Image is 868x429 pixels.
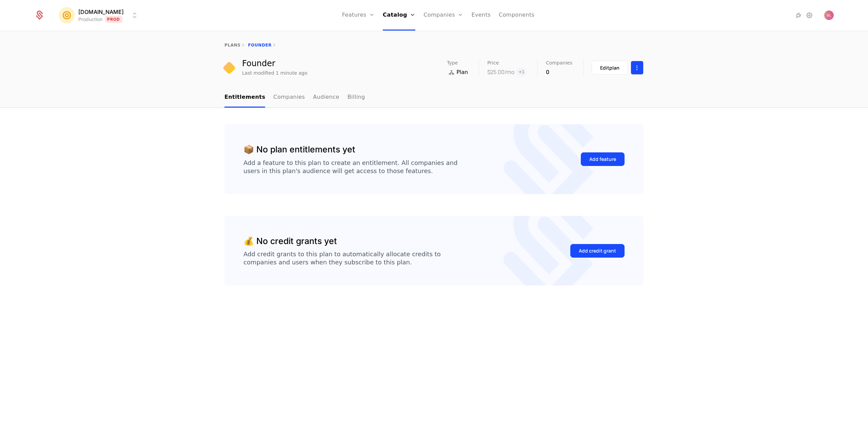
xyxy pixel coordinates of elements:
[487,68,514,76] div: $25.00 /mo
[224,88,644,108] nav: Main
[78,16,102,23] div: Production
[348,88,365,108] a: Billing
[805,11,813,19] a: Settings
[224,88,365,108] ul: Choose Sub Page
[313,88,339,108] a: Audience
[242,59,308,68] div: Founder
[243,143,355,156] div: 📦 No plan entitlements yet
[631,61,644,75] button: Select action
[592,61,628,75] button: Editplan
[78,8,124,16] span: [DOMAIN_NAME]
[487,60,499,65] span: Price
[589,156,616,163] div: Add feature
[224,88,265,108] a: Entitlements
[61,8,139,23] button: Select environment
[59,7,75,23] img: Mention.click
[447,60,458,65] span: Type
[581,152,625,166] button: Add feature
[546,68,572,76] div: 0
[243,235,337,248] div: 💰 No credit grants yet
[243,159,457,175] div: Add a feature to this plan to create an entitlement. All companies and users in this plan's audie...
[273,88,305,108] a: Companies
[570,244,625,258] button: Add credit grant
[600,64,619,71] div: Edit plan
[516,68,527,76] span: + 1
[456,68,468,76] span: Plan
[824,11,834,20] button: Open user button
[579,247,616,254] div: Add credit grant
[824,11,834,20] img: Vlad Len
[224,43,240,48] a: plans
[794,11,803,19] a: Integrations
[242,70,308,76] div: Last modified 1 minute ago
[243,250,441,266] div: Add credit grants to this plan to automatically allocate credits to companies and users when they...
[105,16,122,23] span: Prod
[546,60,572,65] span: Companies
